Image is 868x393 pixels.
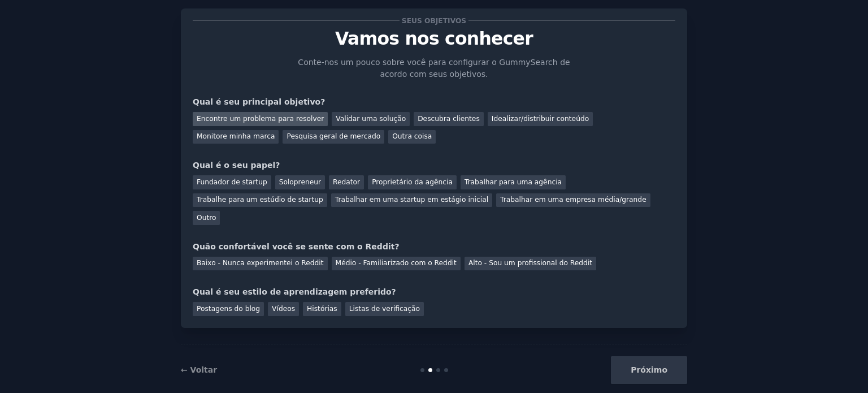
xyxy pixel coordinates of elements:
font: Vídeos [272,305,295,313]
font: Postagens do blog [197,305,260,313]
font: Proprietário da agência [372,178,453,186]
font: Pesquisa geral de mercado [287,132,380,140]
font: Descubra clientes [418,115,480,123]
font: Baixo - Nunca experimentei o Reddit [197,259,324,267]
font: Outro [197,214,216,222]
font: Histórias [307,305,337,313]
font: Encontre um problema para resolver [197,115,324,123]
font: Qual é o seu papel? [193,161,280,170]
font: Validar uma solução [336,115,406,123]
font: Trabalhe para um estúdio de startup [197,196,323,204]
font: Solopreneur [279,178,321,186]
font: Trabalhar para uma agência [465,178,562,186]
font: Quão confortável você se sente com o Reddit? [193,242,400,251]
font: Trabalhar em uma startup em estágio inicial [335,196,488,204]
font: Conte-nos um pouco sobre você para configurar o GummySearch de acordo com seus objetivos. [298,58,570,79]
font: Idealizar/distribuir conteúdo [492,115,589,123]
font: Qual é seu estilo de aprendizagem preferido? [193,287,396,296]
font: Fundador de startup [197,178,267,186]
font: Outra coisa [392,132,432,140]
font: Alto - Sou um profissional do Reddit [468,259,592,267]
font: Monitore minha marca [197,132,275,140]
font: Vamos nos conhecer [335,28,533,49]
font: Médio - Familiarizado com o Reddit [336,259,457,267]
font: Redator [333,178,360,186]
font: Qual é seu principal objetivo? [193,97,325,106]
font: Seus objetivos [402,17,466,25]
font: Listas de verificação [349,305,420,313]
a: ← Voltar [181,365,217,374]
font: Trabalhar em uma empresa média/grande [500,196,646,204]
